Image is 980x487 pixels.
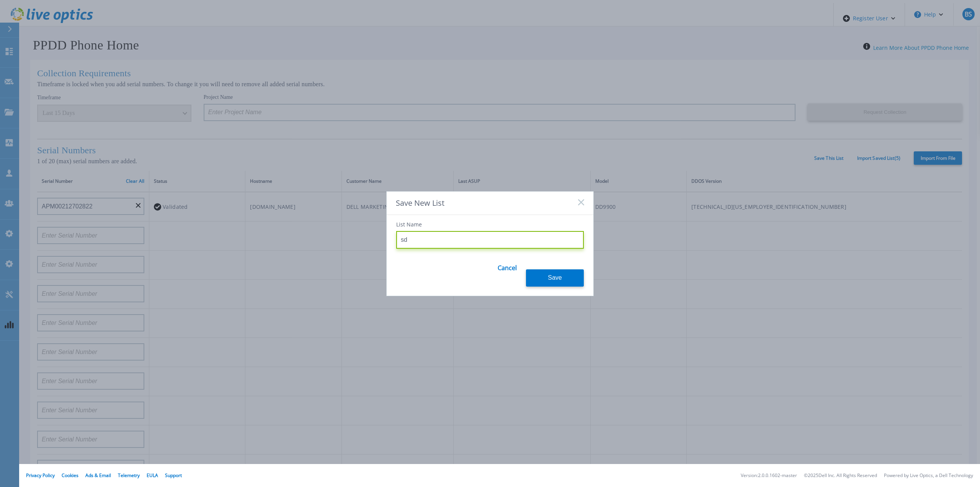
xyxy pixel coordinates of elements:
a: Ads & Email [85,472,111,479]
label: List Name [396,222,422,227]
a: Cookies [62,472,78,479]
a: Support [165,472,182,479]
a: Telemetry [118,472,140,479]
span: Save New List [396,198,444,208]
a: Privacy Policy [26,472,55,479]
a: EULA [147,472,158,479]
li: © 2025 Dell Inc. All Rights Reserved [804,473,877,478]
li: Version: 2.0.0.1602-master [741,473,797,478]
a: Cancel [498,258,517,287]
input: Enter List Name [396,231,584,249]
button: Save [526,269,584,287]
li: Powered by Live Optics, a Dell Technology [884,473,973,478]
